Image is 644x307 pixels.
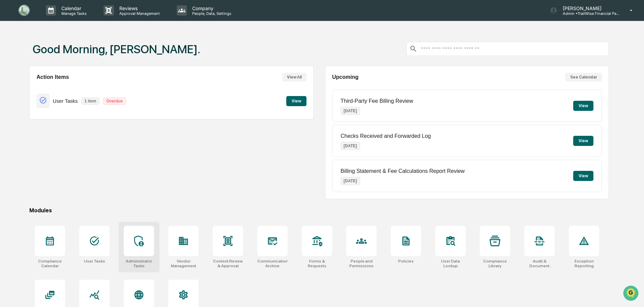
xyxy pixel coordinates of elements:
div: 🗄️ [49,86,54,91]
div: Exception Reporting [569,259,599,268]
div: People and Permissions [346,259,377,268]
img: logo [16,4,32,17]
p: People, Data, Settings [187,11,235,16]
p: User Tasks [53,98,78,104]
p: Third-Party Fee Billing Review [341,98,413,104]
button: View [573,171,593,181]
p: Calendar [56,5,90,11]
a: 🖐️Preclearance [4,82,46,94]
span: Attestations [56,85,84,92]
div: Content Review & Approval [213,259,243,268]
div: Compliance Calendar [35,259,65,268]
button: View All [282,73,306,82]
p: [DATE] [341,142,360,150]
div: Modules [29,207,609,214]
div: User Tasks [84,259,105,264]
iframe: Open customer support [622,285,641,303]
h2: Upcoming [332,74,358,80]
p: Overdue [103,97,126,105]
p: 1 item [81,97,100,105]
div: Communications Archive [257,259,288,268]
div: Administrator Tasks [124,259,154,268]
button: View [286,96,306,106]
div: Start new chat [23,52,111,58]
a: 🗄️Attestations [46,82,86,94]
button: See Calendar [565,73,602,82]
div: Audit & Document Logs [524,259,555,268]
p: [PERSON_NAME] [557,5,620,11]
div: We're available if you need us! [23,58,85,64]
p: Company [187,5,235,11]
button: View [573,101,593,111]
p: Approval Management [114,11,163,16]
div: Policies [398,259,414,264]
span: Preclearance [13,85,43,92]
div: Forms & Requests [302,259,332,268]
p: How can we help? [7,14,123,25]
div: 🖐️ [7,86,12,91]
a: Powered byPylon [48,114,82,119]
button: Start new chat [115,54,123,62]
img: 1746055101610-c473b297-6a78-478c-a979-82029cc54cd1 [7,52,19,64]
a: 🔎Data Lookup [4,95,45,107]
h1: Good Morning, [PERSON_NAME]. [33,42,200,56]
div: Compliance Library [480,259,510,268]
div: User Data Lookup [435,259,466,268]
p: [DATE] [341,107,360,115]
p: Checks Received and Forwarded Log [341,133,431,139]
span: Pylon [67,114,82,119]
p: Billing Statement & Fee Calculations Report Review [341,168,465,174]
a: View [286,97,306,104]
p: Reviews [114,5,163,11]
div: 🔎 [7,98,12,104]
p: Admin • TrailWise Financial Partners [557,11,620,16]
p: [DATE] [341,177,360,185]
div: Vendor Management [168,259,199,268]
button: View [573,136,593,146]
h2: Action Items [36,74,69,80]
span: Data Lookup [13,98,42,104]
p: Manage Tasks [56,11,90,16]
